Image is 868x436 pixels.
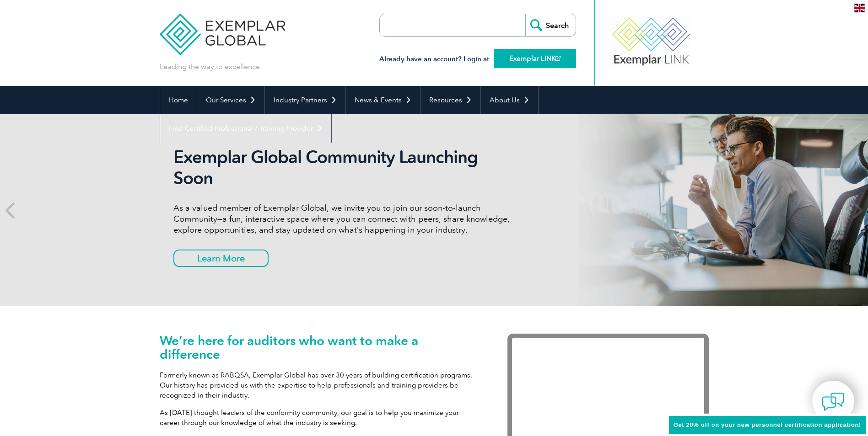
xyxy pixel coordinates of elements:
p: As [DATE] thought leaders of the conformity community, our goal is to help you maximize your care... [160,408,480,428]
p: As a valued member of Exemplar Global, we invite you to join our soon-to-launch Community—a fun, ... [173,202,517,235]
p: Formerly known as RABQSA, Exemplar Global has over 30 years of building certification programs. O... [160,370,480,400]
a: Exemplar LINK [494,49,576,68]
h2: Exemplar Global Community Launching Soon [173,147,517,189]
a: Resources [421,86,480,114]
a: Industry Partners [265,86,345,114]
a: News & Events [346,86,420,114]
a: Find Certified Professional / Training Provider [160,114,331,143]
a: Our Services [197,86,264,114]
img: contact-chat.png [822,390,845,413]
h1: We’re here for auditors who want to make a difference [160,334,480,361]
a: Home [160,86,197,114]
h3: Already have an account? Login at [379,53,576,65]
a: Learn More [173,250,269,267]
p: Leading the way to excellence [160,62,260,72]
input: Search [525,14,576,36]
span: Get 20% off on your new personnel certification application! [674,421,861,428]
a: About Us [481,86,538,114]
img: open_square.png [555,56,561,61]
img: en [854,4,865,12]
